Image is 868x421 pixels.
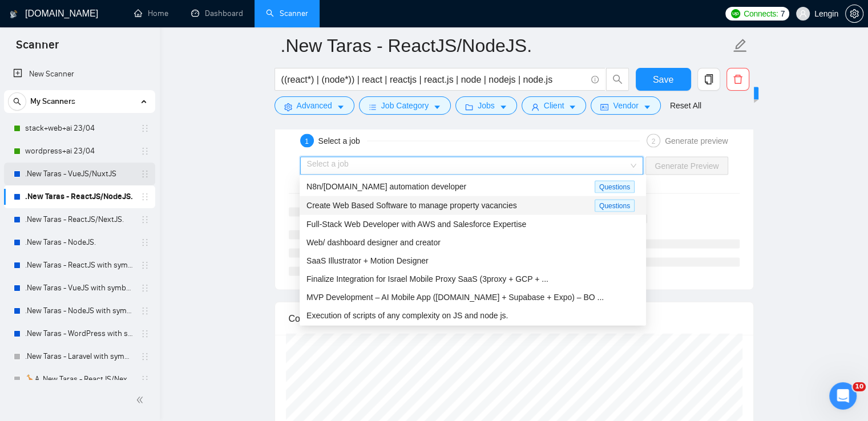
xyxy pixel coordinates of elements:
span: New [737,89,753,98]
li: New Scanner [4,63,155,86]
span: double-left [136,394,147,406]
span: edit [733,38,748,53]
span: My Scanners [30,90,75,113]
a: .New Taras - Laravel with symbols [25,345,134,368]
span: 2 [652,137,656,145]
a: .New Taras - ReactJS/NextJS. [25,208,134,231]
img: logo [10,5,18,23]
a: New Scanner [13,63,146,86]
span: holder [140,261,150,270]
button: search [8,92,26,111]
input: Search Freelance Jobs... [281,72,586,87]
span: holder [140,375,150,384]
span: Scanner [7,37,68,60]
span: copy [698,74,720,84]
img: upwork-logo.png [731,9,740,18]
a: wordpress+ai 23/04 [25,140,134,163]
span: holder [140,329,150,338]
a: stack+web+ai 23/04 [25,117,134,140]
span: Advanced [297,99,332,112]
span: 1 [305,137,309,145]
span: holder [140,306,150,315]
button: setting [845,5,863,23]
span: holder [140,352,150,361]
a: homeHome [134,9,168,18]
button: Generate Preview [645,157,728,175]
span: holder [140,147,150,156]
span: caret-down [643,103,651,111]
button: idcardVendorcaret-down [591,96,660,115]
button: search [606,68,629,91]
input: Scanner name... [281,31,730,60]
span: Create Web Based Software to manage property vacancies [306,201,517,210]
button: copy [697,68,720,91]
span: holder [140,284,150,293]
button: delete [726,68,749,91]
a: dashboardDashboard [191,9,243,18]
span: user [531,103,539,111]
span: Client [544,99,564,112]
a: setting [845,9,863,18]
a: .New Taras - NodeJS. [25,231,134,254]
span: caret-down [499,103,507,111]
span: holder [140,215,150,224]
span: Questions [595,181,635,193]
span: caret-down [433,103,441,111]
span: 10 [853,382,866,391]
span: folder [465,103,473,111]
a: .New Taras - ReactJS with symbols [25,254,134,277]
span: Full-Stack Web Developer with AWS and Salesforce Expertise [306,220,526,229]
span: Job Category [381,99,429,112]
span: setting [846,9,863,18]
a: .New Taras - ReactJS/NodeJS. [25,185,134,208]
span: search [9,98,26,106]
div: Select a job [318,134,367,148]
span: Save [653,72,673,87]
button: folderJobscaret-down [455,96,517,115]
span: caret-down [568,103,576,111]
a: Reset All [670,99,701,112]
span: holder [140,124,150,133]
a: .New Taras - VueJS with symbols [25,277,134,299]
span: holder [140,192,150,201]
span: caret-down [337,103,345,111]
span: Vendor [613,99,638,112]
span: holder [140,169,150,179]
span: user [799,10,807,18]
span: bars [369,103,377,111]
button: userClientcaret-down [522,96,587,115]
a: .New Taras - VueJS/NuxtJS [25,163,134,185]
button: settingAdvancedcaret-down [274,96,354,115]
span: N8n/[DOMAIN_NAME] automation developer [306,182,466,191]
a: searchScanner [266,9,308,18]
a: .New Taras - NodeJS with symbols [25,299,134,322]
span: Questions [595,200,635,212]
button: barsJob Categorycaret-down [359,96,451,115]
div: Generate preview [665,134,728,148]
span: Finalize Integration for Israel Mobile Proxy SaaS (3proxy + GCP + ... [306,274,548,284]
span: 7 [780,7,785,20]
span: info-circle [591,76,599,83]
span: setting [284,103,292,111]
button: Save [636,68,691,91]
span: delete [727,74,749,84]
span: Jobs [478,99,495,112]
a: .New Taras - WordPress with symbols [25,322,134,345]
iframe: Intercom live chat [829,382,857,410]
span: SaaS Illustrator + Motion Designer [306,256,429,265]
span: Execution of scripts of any complexity on JS and node js. [306,311,508,320]
span: idcard [600,103,608,111]
div: Connects Expense [289,302,740,335]
a: 🦒A .New Taras - ReactJS/NextJS usual 23/04 [25,368,134,391]
span: Connects: [744,7,778,20]
span: search [607,74,628,84]
span: holder [140,238,150,247]
span: Web/ dashboard designer and creator [306,238,441,247]
span: MVP Development – AI Mobile App ([DOMAIN_NAME] + Supabase + Expo) – BO ... [306,293,604,302]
